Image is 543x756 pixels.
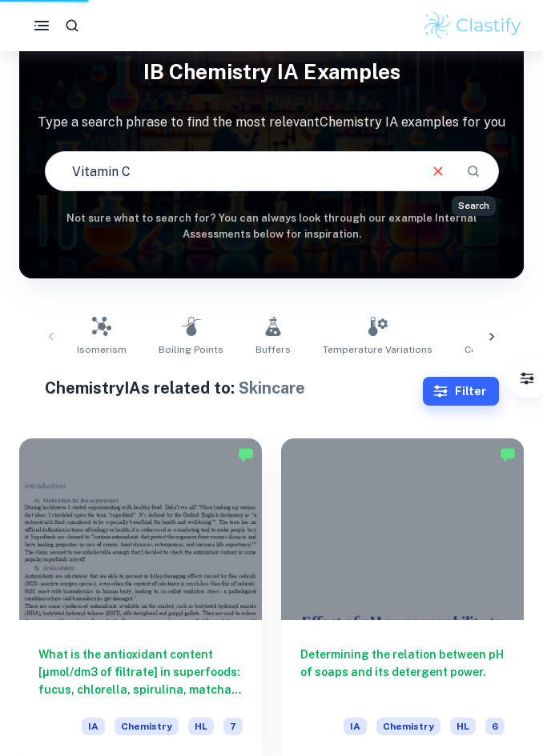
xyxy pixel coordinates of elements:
[19,210,524,243] h6: Not sure what to search for? You can always look through our example Internal Assessments below f...
[238,446,254,462] img: Marked
[423,156,453,186] button: Clear
[485,718,505,735] span: 6
[77,342,127,357] span: Isomerism
[223,718,243,735] span: 7
[300,646,505,698] h6: Determining the relation between pH of soaps and its detergent power.
[38,646,243,698] h6: What is the antioxidant content [μmol/dm3 of filtrate] in superfoods: fucus, chlorella, spirulina...
[422,10,524,42] img: Clastify logo
[376,718,440,735] span: Chemistry
[19,113,524,132] p: Type a search phrase to find the most relevant Chemistry IA examples for you
[452,196,496,216] div: Search
[82,718,105,735] span: IA
[511,362,543,394] button: Filter
[159,342,223,357] span: Boiling Points
[460,158,487,185] button: Search
[255,342,291,357] span: Buffers
[188,718,214,735] span: HL
[450,718,476,735] span: HL
[500,446,516,462] img: Marked
[19,50,524,94] h1: IB Chemistry IA examples
[323,342,432,357] span: Temperature Variations
[239,378,305,398] span: Skincare
[344,718,367,735] span: IA
[46,149,416,194] input: E.g. enthalpy of combustion, Winkler method, phosphate and temperature...
[423,377,499,406] button: Filter
[45,376,423,400] h1: Chemistry IAs related to:
[115,718,179,735] span: Chemistry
